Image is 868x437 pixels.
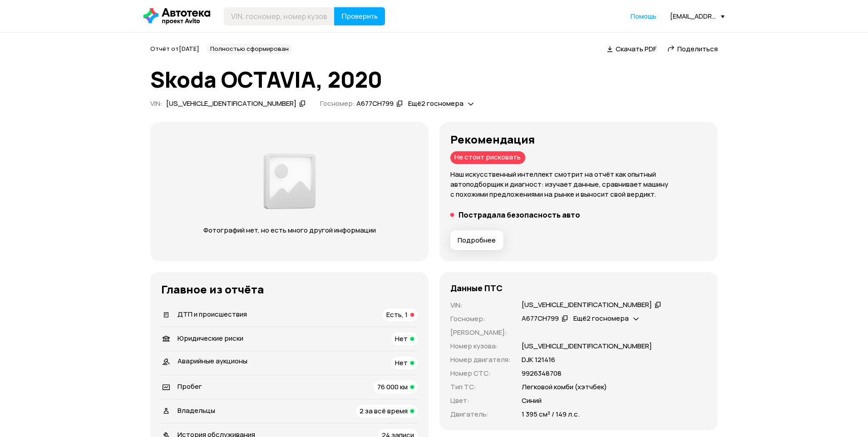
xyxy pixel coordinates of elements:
span: Отчёт от [DATE] [150,45,199,53]
p: Легковой комби (хэтчбек) [522,382,607,392]
p: Синий [522,396,542,406]
span: Нет [395,334,408,343]
span: Ещё 2 госномера [408,99,464,108]
span: Пробег [178,382,202,391]
span: Нет [395,358,408,367]
p: Номер кузова : [450,341,511,351]
a: Скачать PDF [607,44,656,54]
p: DJК 121416 [522,355,555,365]
div: [EMAIL_ADDRESS][DOMAIN_NAME] [670,12,725,20]
button: Подробнее [450,230,503,250]
p: Госномер : [450,314,511,324]
img: 2a3f492e8892fc00.png [261,148,318,214]
span: ДТП и происшествия [178,309,247,319]
div: Не стоит рисковать [450,151,525,164]
span: Подробнее [458,236,496,245]
div: Полностью сформирован [207,44,292,55]
span: Скачать PDF [616,44,656,54]
span: 2 за всё время [360,406,408,416]
span: 76 000 км [377,382,408,392]
span: Поделиться [677,44,718,54]
p: Номер СТС : [450,368,511,378]
p: Тип ТС : [450,382,511,392]
span: Юридические риски [178,333,243,343]
span: VIN : [150,99,163,108]
div: А677СН799 [356,99,394,109]
h3: Главное из отчёта [161,283,418,296]
p: VIN : [450,300,511,310]
span: Госномер: [320,99,355,108]
input: VIN, госномер, номер кузова [224,7,335,25]
p: Цвет : [450,396,511,406]
p: Двигатель : [450,409,511,419]
span: Владельцы [178,406,215,415]
p: Номер двигателя : [450,355,511,365]
p: [US_VEHICLE_IDENTIFICATION_NUMBER] [522,341,652,351]
span: Проверить [341,13,378,20]
div: [US_VEHICLE_IDENTIFICATION_NUMBER] [522,300,652,310]
p: Фотографий нет, но есть много другой информации [194,225,385,235]
p: 1 395 см³ / 149 л.с. [522,409,580,419]
span: Ещё 2 госномера [573,313,629,323]
p: 9926348708 [522,368,562,378]
h1: Skoda OCTAVIA, 2020 [150,67,718,92]
p: Наш искусственный интеллект смотрит на отчёт как опытный автоподборщик и диагност: изучает данные... [450,169,707,199]
h3: Рекомендация [450,133,707,146]
div: А677СН799 [522,314,559,323]
span: Есть, 1 [386,310,408,319]
a: Помощь [631,12,656,21]
h4: Данные ПТС [450,283,503,293]
div: [US_VEHICLE_IDENTIFICATION_NUMBER] [166,99,296,109]
p: [PERSON_NAME] : [450,328,511,338]
span: Аварийные аукционы [178,356,247,366]
a: Поделиться [667,44,718,54]
span: Помощь [631,12,656,20]
h5: Пострадала безопасность авто [459,210,580,219]
button: Проверить [334,7,385,25]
